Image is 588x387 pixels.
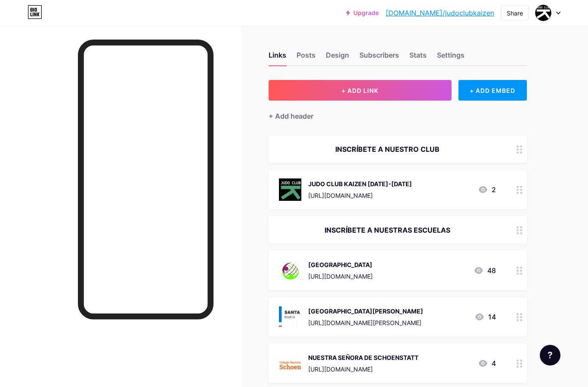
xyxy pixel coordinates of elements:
div: Share [507,9,523,18]
div: + ADD EMBED [458,80,527,101]
img: COLEGIO SANTA MARÍA [279,306,301,328]
div: 48 [473,265,496,276]
div: Posts [297,50,316,65]
span: + ADD LINK [341,87,378,94]
div: JUDO CLUB KAIZEN [DATE]-[DATE] [308,179,412,188]
div: Stats [409,50,427,65]
a: [DOMAIN_NAME]/judoclubkaizen [386,8,494,18]
div: Links [269,50,286,65]
div: [URL][DOMAIN_NAME] [308,191,412,200]
div: 2 [478,184,496,195]
div: [GEOGRAPHIC_DATA] [308,260,373,269]
div: + Add header [269,111,313,121]
div: NUESTRA SEÑORA DE SCHOENSTATT [308,353,418,362]
button: + ADD LINK [269,80,452,101]
img: Rubén Bermúdez Molino [535,5,551,21]
div: 4 [478,358,496,369]
div: Subscribers [359,50,399,65]
div: 14 [474,312,496,322]
a: Upgrade [346,9,379,16]
img: COLEGIO VILLAMADRID [279,259,301,282]
div: INSCRÍBETE A NUESTRO CLUB [279,144,496,154]
div: [URL][DOMAIN_NAME][PERSON_NAME] [308,318,423,327]
div: [GEOGRAPHIC_DATA][PERSON_NAME] [308,307,423,316]
div: Settings [437,50,464,65]
div: [URL][DOMAIN_NAME] [308,365,418,374]
div: Design [326,50,349,65]
div: INSCRÍBETE A NUESTRAS ESCUELAS [279,225,496,235]
img: NUESTRA SEÑORA DE SCHOENSTATT [279,352,301,375]
img: JUDO CLUB KAIZEN 2024-2025 [279,178,301,201]
div: [URL][DOMAIN_NAME] [308,272,373,281]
